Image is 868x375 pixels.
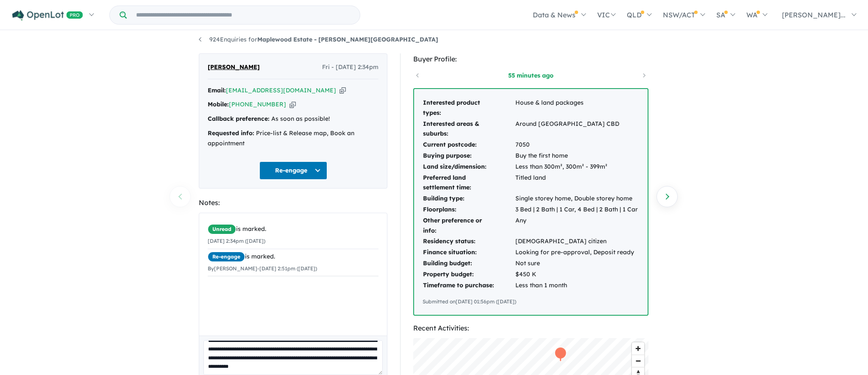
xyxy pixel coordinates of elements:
[208,129,254,137] strong: Requested info:
[208,128,378,149] div: Price-list & Release map, Book an appointment
[226,86,336,94] a: [EMAIL_ADDRESS][DOMAIN_NAME]
[208,115,270,122] strong: Callback preference:
[423,204,515,215] td: Floorplans:
[128,6,358,24] input: Try estate name, suburb, builder or developer
[423,258,515,269] td: Building budget:
[229,100,286,108] a: [PHONE_NUMBER]
[322,62,378,72] span: Fri - [DATE] 2:34pm
[208,100,229,108] strong: Mobile:
[515,172,638,194] td: Titled land
[413,322,648,334] div: Recent Activities:
[199,197,387,208] div: Notes:
[208,252,378,262] div: is marked.
[423,236,515,247] td: Residency status:
[632,342,644,355] button: Zoom in
[257,36,438,43] strong: Maplewood Estate - [PERSON_NAME][GEOGRAPHIC_DATA]
[515,193,638,204] td: Single storey home, Double storey home
[423,139,515,150] td: Current postcode:
[208,114,378,124] div: As soon as possible!
[423,150,515,161] td: Buying purpose:
[12,10,83,21] img: Openlot PRO Logo White
[339,86,346,95] button: Copy
[515,280,638,291] td: Less than 1 month
[423,97,515,119] td: Interested product types:
[199,35,669,45] nav: breadcrumb
[423,297,639,306] div: Submitted on [DATE] 01:56pm ([DATE])
[423,119,515,140] td: Interested areas & suburbs:
[515,215,638,236] td: Any
[423,172,515,194] td: Preferred land settlement time:
[208,86,226,94] strong: Email:
[413,53,648,65] div: Buyer Profile:
[423,280,515,291] td: Timeframe to purchase:
[515,150,638,161] td: Buy the first home
[515,97,638,119] td: House & land packages
[515,236,638,247] td: [DEMOGRAPHIC_DATA] citizen
[515,247,638,258] td: Looking for pre-approval, Deposit ready
[495,71,567,80] a: 55 minutes ago
[515,269,638,280] td: $450 K
[515,161,638,172] td: Less than 300m², 300m² - 399m²
[423,161,515,172] td: Land size/dimension:
[423,215,515,236] td: Other preference or info:
[515,119,638,140] td: Around [GEOGRAPHIC_DATA] CBD
[632,355,644,367] button: Zoom out
[259,161,327,180] button: Re-engage
[423,269,515,280] td: Property budget:
[199,36,438,43] a: 924Enquiries forMaplewood Estate - [PERSON_NAME][GEOGRAPHIC_DATA]
[208,252,245,262] span: Re-engage
[208,238,265,244] small: [DATE] 2:34pm ([DATE])
[208,62,260,72] span: [PERSON_NAME]
[423,193,515,204] td: Building type:
[208,224,236,234] span: Unread
[782,11,846,19] span: [PERSON_NAME]...
[515,139,638,150] td: 7050
[208,265,317,272] small: By [PERSON_NAME] - [DATE] 2:51pm ([DATE])
[208,224,378,234] div: is marked.
[515,258,638,269] td: Not sure
[554,347,567,362] div: Map marker
[515,204,638,215] td: 3 Bed | 2 Bath | 1 Car, 4 Bed | 2 Bath | 1 Car
[289,100,296,109] button: Copy
[423,247,515,258] td: Finance situation:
